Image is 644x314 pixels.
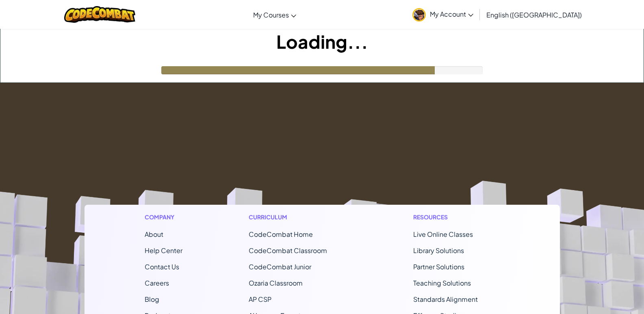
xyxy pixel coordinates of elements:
span: My Courses [253,11,289,19]
span: CodeCombat Home [249,230,313,238]
h1: Curriculum [249,213,347,221]
span: Contact Us [145,262,179,271]
span: My Account [430,10,473,18]
a: My Courses [249,4,300,26]
h1: Loading... [0,29,644,54]
a: Partner Solutions [413,262,464,271]
a: AP CSP [249,295,271,303]
a: Help Center [145,246,182,255]
h1: Company [145,213,182,221]
a: English ([GEOGRAPHIC_DATA]) [482,4,586,26]
a: My Account [408,2,477,27]
a: Teaching Solutions [413,279,471,287]
a: Blog [145,295,159,303]
a: Ozaria Classroom [249,279,303,287]
a: Library Solutions [413,246,464,255]
img: CodeCombat logo [64,6,135,23]
h1: Resources [413,213,500,221]
a: About [145,230,163,238]
a: CodeCombat Classroom [249,246,327,255]
a: Standards Alignment [413,295,478,303]
a: Careers [145,279,169,287]
a: CodeCombat Junior [249,262,311,271]
img: avatar [412,8,426,22]
span: English ([GEOGRAPHIC_DATA]) [486,11,582,19]
a: Live Online Classes [413,230,473,238]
